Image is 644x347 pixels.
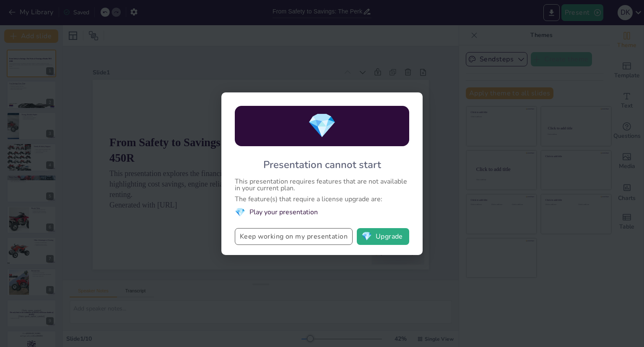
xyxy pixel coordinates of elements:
[235,207,245,218] span: diamond
[235,228,353,245] button: Keep working on my presentation
[263,158,381,171] div: Presentation cannot start
[235,196,409,202] div: The feature(s) that require a license upgrade are:
[235,207,409,218] li: Play your presentation
[307,110,337,142] span: diamond
[361,232,372,241] span: diamond
[235,178,409,192] div: This presentation requires features that are not available in your current plan.
[357,228,409,245] button: diamondUpgrade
